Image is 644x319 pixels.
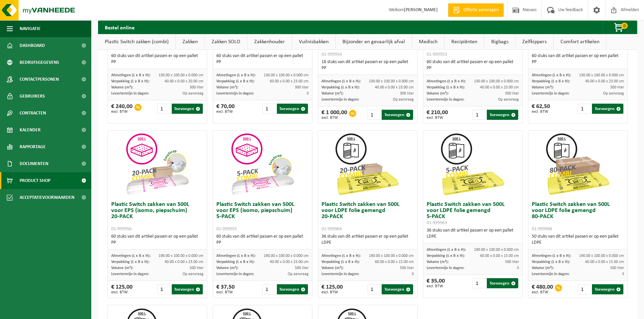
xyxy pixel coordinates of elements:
[20,122,41,138] span: Kalender
[592,104,623,114] button: Toevoegen
[445,34,484,50] a: Recipiënten
[585,260,624,264] span: 60.00 x 0.00 x 15.00 cm
[262,284,276,294] input: 1
[216,290,235,294] span: excl. BTW
[382,110,413,120] button: Toevoegen
[264,254,309,258] span: 190.00 x 100.00 x 0.000 cm
[270,79,309,83] span: 60.00 x 0.00 x 23.00 cm
[369,79,414,83] span: 130.00 x 100.00 x 0.000 cm
[621,23,628,29] span: 0
[532,79,570,83] span: Verpakking (L x B x H):
[427,85,465,89] span: Verpakking (L x B x H):
[427,266,464,270] span: Levertermijn in dagen:
[295,266,309,270] span: 500 liter
[610,266,624,270] span: 500 liter
[532,85,554,89] span: Volume (m³):
[262,104,276,114] input: 1
[190,266,204,270] span: 500 liter
[579,73,624,77] span: 130.00 x 100.00 x 0.000 cm
[412,272,414,276] span: 3
[473,278,486,288] input: 1
[183,272,204,276] span: Op aanvraag
[578,104,591,114] input: 1
[427,254,465,258] span: Verpakking (L x B x H):
[216,91,254,96] span: Levertermijn in dagen:
[20,189,74,206] span: Acceptatievoorwaarden
[111,260,149,264] span: Verpakking (L x B x H):
[216,234,309,246] div: 60 stuks van dit artikel passen er op een pallet
[505,260,519,264] span: 500 liter
[111,79,149,83] span: Verpakking (L x B x H):
[20,155,48,172] span: Documenten
[216,79,255,83] span: Verpakking (L x B x H):
[98,21,141,34] h2: Bestel online
[216,53,309,65] div: 60 stuks van dit artikel passen er op een pallet
[111,290,133,294] span: excl. BTW
[321,202,414,232] h3: Plastic Switch zakken van 500L voor LDPE folie gemengd 20-PACK
[484,34,515,50] a: Bigbags
[505,91,519,96] span: 300 liter
[578,284,591,294] input: 1
[427,52,447,57] span: 01-999953
[183,91,204,96] span: Op aanvraag
[157,104,171,114] input: 1
[216,85,238,89] span: Volume (m³):
[216,227,237,232] span: 01-999955
[532,59,624,65] div: PP
[111,266,133,270] span: Volume (m³):
[111,85,133,89] span: Volume (m³):
[369,254,414,258] span: 190.00 x 100.00 x 0.000 cm
[532,240,624,246] div: LDPE
[216,59,309,65] div: PP
[393,98,414,102] span: Op aanvraag
[321,98,359,102] span: Levertermijn in dagen:
[585,79,624,83] span: 40.00 x 0.00 x 23.00 cm
[20,37,45,54] span: Dashboard
[159,73,204,77] span: 130.00 x 100.00 x 0.000 cm
[427,110,448,120] div: € 210,00
[111,110,133,114] span: excl. BTW
[532,272,569,276] span: Levertermijn in dagen:
[427,228,519,240] div: 36 stuks van dit artikel passen er op een pallet
[190,85,204,89] span: 300 liter
[288,272,309,276] span: Op aanvraag
[321,260,360,264] span: Verpakking (L x B x H):
[111,240,204,246] div: PP
[216,240,309,246] div: PP
[307,91,309,96] span: 3
[111,104,133,114] div: € 240,00
[427,234,519,240] div: LDPE
[111,73,150,77] span: Afmetingen (L x B x H):
[216,266,238,270] span: Volume (m³):
[20,20,41,37] span: Navigatie
[532,73,571,77] span: Afmetingen (L x B x H):
[412,34,444,50] a: Medisch
[532,234,624,246] div: 50 stuks van dit artikel passen er op een pallet
[532,202,624,232] h3: Plastic Switch zakken van 500L voor LDPE folie gemengd 80-PACK
[427,260,449,264] span: Volume (m³):
[321,290,343,294] span: excl. BTW
[216,260,255,264] span: Verpakking (L x B x H):
[474,79,519,83] span: 130.00 x 100.00 x 0.000 cm
[336,34,412,50] a: Bijzonder en gevaarlijk afval
[111,234,204,246] div: 60 stuks van dit artikel passen er op een pallet
[321,227,342,232] span: 01-999964
[321,234,414,246] div: 36 stuks van dit artikel passen er op een pallet
[367,284,381,294] input: 1
[216,110,235,114] span: excl. BTW
[427,98,464,102] span: Levertermijn in dagen:
[400,266,414,270] span: 500 liter
[321,85,360,89] span: Verpakking (L x B x H):
[172,284,203,294] button: Toevoegen
[111,202,204,232] h3: Plastic Switch zakken van 500L voor EPS (isomo, piepschuim) 20-PACK
[427,220,447,225] span: 01-999963
[382,284,413,294] button: Toevoegen
[216,272,254,276] span: Levertermijn in dagen:
[111,284,133,294] div: € 125,00
[480,85,519,89] span: 40.00 x 0.00 x 23.00 cm
[321,110,347,120] div: € 1 000,00
[98,34,175,50] a: Plastic Switch zakken (combi)
[603,91,624,96] span: Op aanvraag
[427,79,466,83] span: Afmetingen (L x B x H):
[532,260,570,264] span: Verpakking (L x B x H):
